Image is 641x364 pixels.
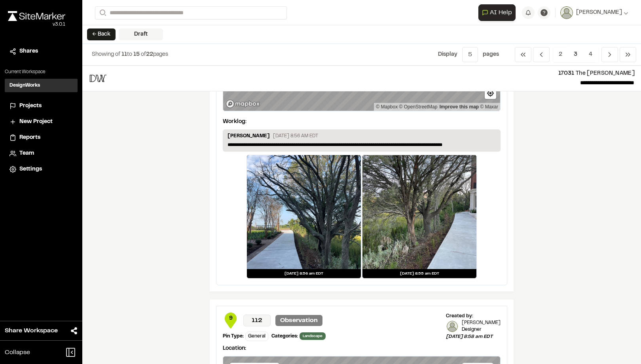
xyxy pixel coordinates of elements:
span: 22 [146,52,153,57]
a: Mapbox [376,104,398,110]
p: Display [438,50,457,59]
div: Pin Type: [223,333,244,340]
span: AI Help [490,8,512,17]
button: ← Back [87,28,116,40]
a: Team [9,149,73,158]
span: [PERSON_NAME] [576,8,622,17]
span: Showing of [92,52,121,57]
a: [DATE] 8:56 am EDT [247,155,361,279]
img: rebrand.png [8,11,65,21]
span: 15 [133,52,140,57]
p: The [PERSON_NAME] [114,69,635,78]
p: Current Workspace [5,68,78,76]
div: General [245,332,268,341]
p: [DATE] 8:58 am EDT [446,333,501,340]
nav: Navigation [515,47,636,62]
a: Map feedback [440,104,479,110]
a: New Project [9,118,73,126]
span: 17031 [558,71,575,76]
div: Created by: [446,313,501,320]
div: Draft [119,28,163,40]
span: Settings [19,165,42,174]
span: Share Workspace [5,326,58,336]
span: Projects [19,102,42,110]
span: Team [19,149,34,158]
p: page s [483,50,499,59]
a: Settings [9,165,73,174]
span: New Project [19,118,53,126]
div: Oh geez...please don't... [8,21,65,28]
p: [PERSON_NAME] [462,320,501,326]
button: Search [95,6,109,19]
a: OpenStreetMap [399,104,438,110]
a: Projects [9,102,73,110]
span: Shares [19,47,38,56]
span: 4 [583,47,598,62]
p: Designer [462,326,501,333]
span: Collapse [5,348,30,357]
p: to of pages [92,50,168,59]
div: Open AI Assistant [478,4,519,21]
p: Location: [223,344,501,353]
span: 3 [568,47,583,62]
p: 112 [243,315,271,326]
button: 5 [462,47,478,62]
a: Maxar [480,104,498,110]
span: 11 [121,52,127,57]
h3: DesignWorks [9,82,40,89]
button: Open AI Assistant [478,4,516,21]
p: Observation [275,315,322,326]
p: Worklog: [223,118,247,126]
div: [DATE] 8:55 am EDT [362,269,476,278]
span: 9 [223,314,239,323]
a: Shares [9,47,73,56]
span: 2 [553,47,568,62]
a: Reports [9,133,73,142]
span: Landscape [300,332,326,340]
div: Categories: [271,333,298,340]
p: [DATE] 8:56 AM EDT [273,133,318,140]
button: Find my location [485,87,496,99]
img: file [89,69,108,88]
div: [DATE] 8:56 am EDT [247,269,361,278]
p: [PERSON_NAME] [228,133,270,141]
a: Mapbox logo [226,99,260,108]
a: [DATE] 8:55 am EDT [362,155,477,279]
span: Reports [19,133,40,142]
img: User [560,6,573,19]
button: [PERSON_NAME] [560,6,628,19]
